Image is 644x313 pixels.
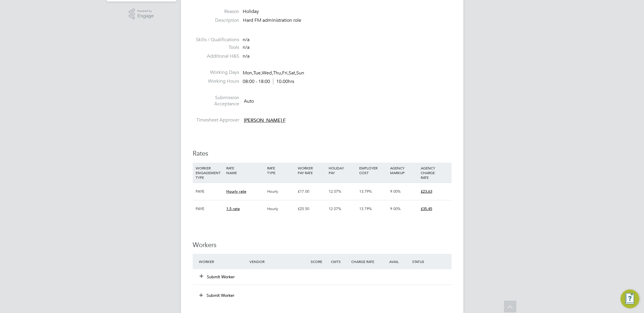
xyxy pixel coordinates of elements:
span: £35.45 [421,206,432,211]
span: 12.07% [329,189,341,194]
div: RATE NAME [225,163,266,178]
label: Description [193,17,239,24]
button: Engage Resource Center [620,289,639,308]
label: Additional H&S [193,53,239,59]
label: Working Days [193,69,239,76]
div: 08:00 - 18:00 [243,79,294,85]
div: £25.50 [296,200,327,217]
span: Holiday [243,9,259,14]
h3: Rates [193,149,452,158]
button: Submit Worker [195,291,239,300]
span: Hourly rate [226,189,246,194]
label: Timesheet Approver [193,117,239,123]
a: Powered byEngage [129,9,154,20]
div: PAYE [194,200,225,217]
div: Worker [197,256,248,267]
div: HOLIDAY PAY [327,163,358,178]
div: RATE TYPE [266,163,296,178]
span: Auto [244,98,254,104]
div: Vendor [248,256,309,267]
h3: Workers [193,241,452,249]
span: [PERSON_NAME] F [244,117,286,123]
label: Tools [193,44,239,51]
button: Submit Worker [200,274,235,280]
span: Tue, [253,70,262,76]
span: Wed, [262,70,273,76]
label: Skills / Qualifications [193,37,239,43]
span: n/a [243,44,249,50]
div: Score [309,256,330,267]
div: Hourly [266,200,296,217]
div: Status [411,256,451,267]
div: Charge Rate [350,256,380,267]
label: Reason [193,9,239,15]
label: Submission Acceptance [193,95,239,107]
span: Mon, [243,70,253,76]
div: Avail [380,256,411,267]
div: AGENCY MARKUP [389,163,419,178]
span: n/a [243,53,249,59]
span: £23.63 [421,189,432,194]
span: Sun [296,70,304,76]
p: Hard FM administration role [243,17,452,24]
div: Cmts [330,256,350,267]
div: Hourly [266,183,296,200]
span: 1.5 rate [226,206,240,211]
div: WORKER ENGAGEMENT TYPE [194,163,225,183]
span: 10.00hrs [273,79,294,84]
div: WORKER PAY RATE [296,163,327,178]
span: n/a [243,37,249,43]
span: 9.00% [390,189,401,194]
label: Working Hours [193,78,239,84]
div: EMPLOYER COST [358,163,388,178]
span: Fri, [282,70,289,76]
div: £17.00 [296,183,327,200]
span: 12.07% [329,206,341,211]
span: Sat, [289,70,296,76]
span: 13.79% [359,206,372,211]
span: Thu, [273,70,282,76]
span: Engage [137,14,154,19]
div: PAYE [194,183,225,200]
span: 13.79% [359,189,372,194]
span: 9.00% [390,206,401,211]
span: Powered by [137,9,154,14]
div: AGENCY CHARGE RATE [419,163,450,183]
